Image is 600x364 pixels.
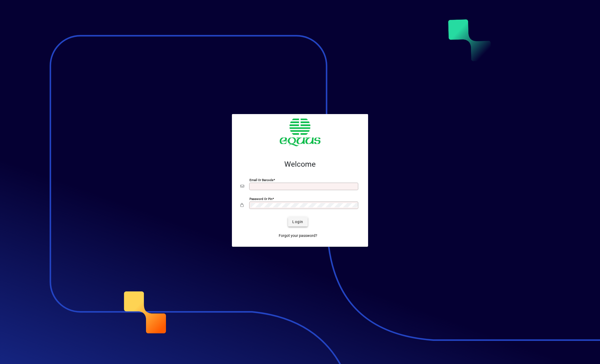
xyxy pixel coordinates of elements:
[292,219,303,225] span: Login
[277,231,319,240] a: Forgot your password?
[279,233,317,239] span: Forgot your password?
[288,217,307,227] button: Login
[249,197,272,201] mat-label: Password or Pin
[240,160,360,169] h2: Welcome
[249,178,273,182] mat-label: Email or Barcode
